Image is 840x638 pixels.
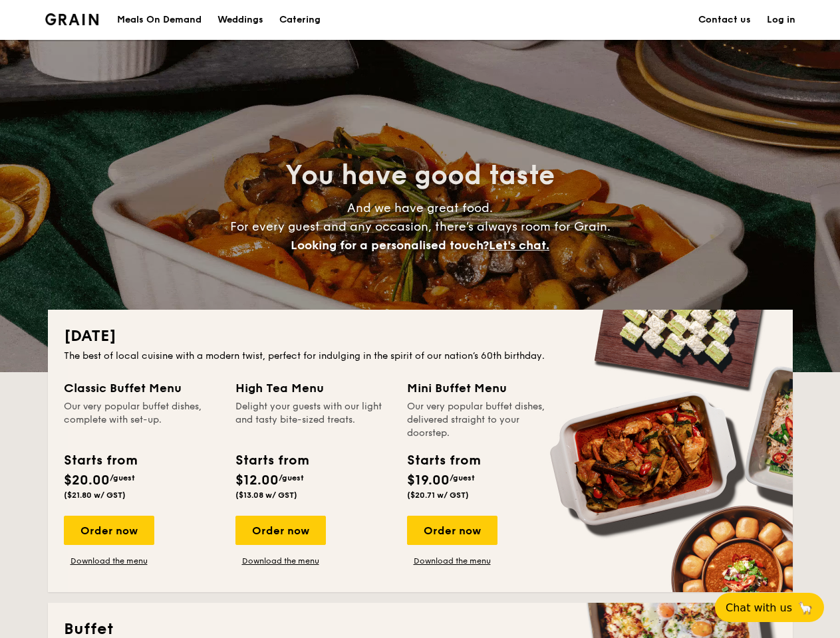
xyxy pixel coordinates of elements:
span: $19.00 [407,473,450,488]
span: $20.00 [64,473,110,488]
div: The best of local cuisine with a modern twist, perfect for indulging in the spirit of our nation’... [64,350,777,363]
span: /guest [279,473,304,482]
button: Chat with us🦙 [715,593,824,622]
div: High Tea Menu [235,379,391,397]
div: Our very popular buffet dishes, delivered straight to your doorstep. [407,400,563,440]
span: $12.00 [235,473,279,488]
div: Classic Buffet Menu [64,379,219,397]
span: Looking for a personalised touch? [291,238,489,253]
div: Starts from [407,451,480,471]
a: Download the menu [235,556,326,566]
a: Download the menu [64,556,154,566]
div: Order now [235,516,326,545]
span: ($13.08 w/ GST) [235,490,297,500]
div: Starts from [235,451,308,471]
span: /guest [110,473,135,482]
span: 🦙 [797,600,813,615]
span: Let's chat. [489,238,549,253]
div: Starts from [64,451,136,471]
span: Chat with us [726,601,792,614]
div: Order now [407,516,497,545]
h2: [DATE] [64,326,777,347]
span: You have good taste [285,159,555,191]
span: And we have great food. For every guest and any occasion, there’s always room for Grain. [230,201,611,253]
div: Mini Buffet Menu [407,379,563,397]
img: Grain [45,13,99,25]
span: ($20.71 w/ GST) [407,490,469,500]
span: /guest [450,473,475,482]
div: Delight your guests with our light and tasty bite-sized treats. [235,400,391,440]
a: Download the menu [407,556,497,566]
div: Order now [64,516,154,545]
a: Logotype [45,13,99,25]
span: ($21.80 w/ GST) [64,490,126,500]
div: Our very popular buffet dishes, complete with set-up. [64,400,219,440]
